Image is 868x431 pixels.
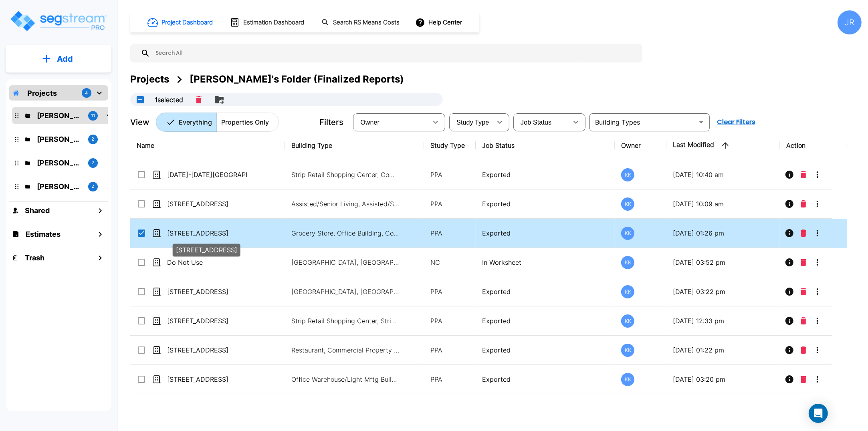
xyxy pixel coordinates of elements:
p: 1 selected [155,95,183,105]
button: Clear Filters [714,114,759,130]
p: PPA [430,199,469,209]
p: Grocery Store, Office Building, Commercial Property Site [291,228,400,238]
p: Karina's Folder [37,134,82,145]
p: [DATE] 10:09 am [673,199,773,209]
p: Strip Retail Shopping Center, Strip Retail Shopping Center, Strip Retail Shopping Center, Commerc... [291,316,400,326]
div: KK [621,373,634,386]
h1: Estimates [26,229,61,240]
p: Kristina's Folder (Finalized Reports) [37,110,82,121]
div: Platform [156,113,279,132]
th: Action [780,131,847,160]
th: Name [130,131,285,160]
button: Info [781,313,797,329]
p: 2 [92,159,95,166]
th: Owner [615,131,666,160]
p: [STREET_ADDRESS] [167,345,247,355]
h1: Shared [25,205,50,216]
p: Exported [482,316,608,326]
p: In Worksheet [482,258,608,267]
p: PPA [430,316,469,326]
p: Filters [319,116,343,128]
th: Last Modified [666,131,780,160]
button: Delete [797,284,809,300]
p: [DATE] 10:40 am [673,170,773,179]
p: [DATE] 01:26 pm [673,228,773,238]
p: Exported [482,375,608,384]
p: Properties Only [221,117,269,127]
p: 11 [91,112,95,119]
p: Restaurant, Commercial Property Site [291,345,400,355]
p: PPA [430,345,469,355]
h1: Search RS Means Costs [333,18,400,27]
button: More-Options [809,254,826,270]
p: [STREET_ADDRESS] [167,228,247,238]
div: Select [451,111,492,133]
div: Projects [130,72,169,87]
button: Add [6,47,111,70]
button: Project Dashboard [144,14,217,31]
button: Delete [797,167,809,183]
th: Study Type [424,131,476,160]
button: Help Center [414,15,465,30]
img: Logo [9,10,107,32]
div: KK [621,227,634,240]
p: View [130,116,149,128]
button: Delete [797,254,809,270]
div: Select [515,111,568,133]
input: Search All [150,44,638,62]
p: PPA [430,287,469,296]
button: More-Options [809,196,826,212]
button: Everything [156,113,217,132]
span: Study Type [456,119,489,126]
div: [PERSON_NAME]'s Folder (Finalized Reports) [190,72,404,87]
div: KK [621,344,634,357]
p: Add [57,53,73,65]
button: Delete [797,371,809,387]
div: KK [621,168,634,181]
p: NC [430,258,469,267]
p: [STREET_ADDRESS] [167,316,247,326]
h1: Estimation Dashboard [243,18,304,27]
p: Exported [482,345,608,355]
p: [STREET_ADDRESS] [167,287,247,296]
div: Open Intercom Messenger [809,404,828,423]
p: Office Warehouse/Light Mftg Building, Commercial Property Site [291,375,400,384]
div: JR [838,10,862,34]
p: 2 [92,183,95,190]
p: [DATE] 01:22 pm [673,345,773,355]
p: Exported [482,287,608,296]
button: Open [696,117,707,128]
p: PPA [430,170,469,179]
p: [DATE] 12:33 pm [673,316,773,326]
p: Assisted/Senior Living, Assisted/Senior Living Site [291,199,400,209]
p: [DATE] 03:22 pm [673,287,773,296]
button: Delete [797,225,809,241]
p: [STREET_ADDRESS] [167,199,247,209]
button: Info [781,167,797,183]
button: Info [781,225,797,241]
button: Delete [797,196,809,212]
p: [STREET_ADDRESS] [176,246,237,255]
span: Job Status [521,119,551,126]
p: [DATE] 03:20 pm [673,375,773,384]
p: [GEOGRAPHIC_DATA], [GEOGRAPHIC_DATA] [291,258,400,267]
button: More-Options [809,167,826,183]
p: [GEOGRAPHIC_DATA], [GEOGRAPHIC_DATA] [291,287,400,296]
button: Info [781,196,797,212]
button: More-Options [809,371,826,387]
h1: Trash [25,252,44,263]
p: Everything [179,117,212,127]
div: KK [621,197,634,211]
div: KK [621,314,634,328]
button: More-Options [809,284,826,300]
button: Properties Only [216,113,279,132]
th: Building Type [285,131,424,160]
p: Jon's Folder [37,157,82,168]
p: [DATE]-[DATE][GEOGRAPHIC_DATA] [167,170,247,179]
button: Delete [797,342,809,358]
div: KK [621,256,634,269]
p: [DATE] 03:52 pm [673,258,773,267]
p: Exported [482,199,608,209]
p: PPA [430,228,469,238]
span: Owner [360,119,379,126]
